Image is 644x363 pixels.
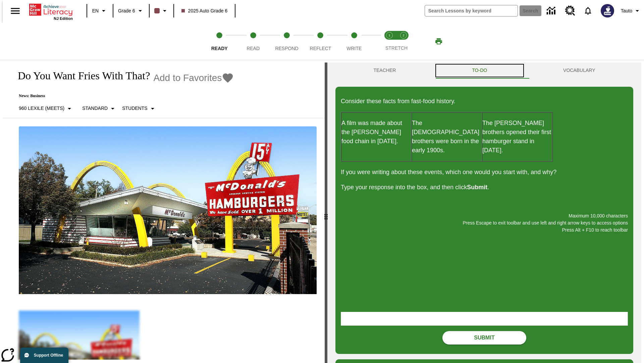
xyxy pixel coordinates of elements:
[434,63,525,79] button: TO-DO
[233,23,272,60] button: Read step 2 of 5
[601,4,614,17] img: Avatar
[92,7,99,14] span: EN
[19,105,64,112] p: 960 Lexile (Meets)
[3,5,98,11] body: Maximum 10,000 characters Press Escape to exit toolbar and use left and right arrow keys to acces...
[118,7,135,14] span: Grade 6
[341,219,628,227] p: Press Escape to exit toolbar and use left and right arrow keys to access options
[467,184,487,191] strong: Submit
[341,168,628,177] p: If you were writing about these events, which one would you start with, and why?
[335,23,374,60] button: Write step 5 of 5
[561,2,579,20] a: Resource Center, Will open in new tab
[211,46,228,51] span: Ready
[425,5,518,16] input: search field
[335,63,633,79] div: Instructional Panel Tabs
[11,93,234,98] p: News: Business
[543,2,561,20] a: Data Center
[16,103,76,115] button: Select Lexile, 960 Lexile (Meets)
[82,105,108,112] p: Standard
[267,23,306,60] button: Respond step 3 of 5
[341,227,628,234] p: Press Alt + F10 to reach toolbar
[11,70,150,82] h1: Do You Want Fries With That?
[79,103,119,115] button: Scaffolds, Standard
[19,126,317,294] img: One of the first McDonald's stores, with the iconic red sign and golden arches.
[341,183,628,192] p: Type your response into the box, and then click .
[341,97,628,106] p: Consider these facts from fast-food history.
[275,46,298,51] span: Respond
[621,7,632,14] span: Tauto
[327,63,641,363] div: activity
[388,34,390,37] text: 1
[119,103,159,115] button: Select Student
[153,73,222,83] span: Add to Favorites
[380,23,399,60] button: Stretch Read step 1 of 2
[394,23,413,60] button: Stretch Respond step 2 of 2
[341,119,411,146] p: A film was made about the [PERSON_NAME] food chain in [DATE].
[5,1,25,21] button: Open side menu
[335,63,434,79] button: Teacher
[346,46,362,51] span: Write
[310,46,331,51] span: Reflect
[115,5,147,17] button: Grade: Grade 6, Select a grade
[29,2,73,21] div: Home
[34,353,63,358] span: Support Offline
[247,46,260,51] span: Read
[442,331,526,345] button: Submit
[525,63,633,79] button: VOCABULARY
[482,119,552,155] p: The [PERSON_NAME] brothers opened their first hamburger stand in [DATE].
[3,63,325,360] div: reading
[153,72,234,84] button: Add to Favorites - Do You Want Fries With That?
[618,5,644,17] button: Profile/Settings
[412,119,482,155] p: The [DEMOGRAPHIC_DATA] brothers were born in the early 1900s.
[402,34,404,37] text: 2
[122,105,147,112] p: Students
[597,2,618,19] button: Select a new avatar
[385,45,408,51] span: STRETCH
[54,16,73,21] span: NJ Edition
[200,23,239,60] button: Ready step 1 of 5
[301,23,340,60] button: Reflect step 4 of 5
[428,35,449,47] button: Print
[579,2,597,19] a: Notifications
[152,5,171,17] button: Class color is dark brown. Change class color
[341,212,628,219] p: Maximum 10,000 characters
[325,63,327,363] div: Press Enter or Spacebar and then press right and left arrow keys to move the slider
[20,348,68,363] button: Support Offline
[89,5,111,17] button: Language: EN, Select a language
[181,7,228,14] span: 2025 Auto Grade 6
